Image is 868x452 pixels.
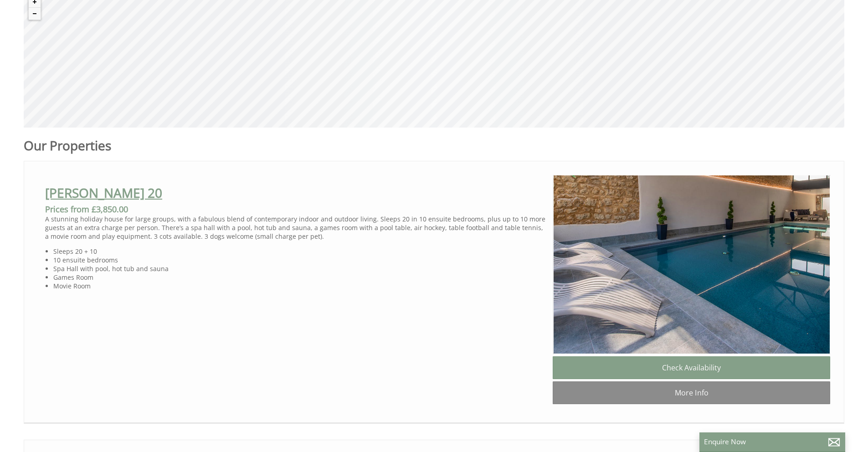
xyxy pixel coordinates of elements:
h1: Our Properties [24,137,557,154]
a: More Info [553,381,830,404]
li: 10 ensuite bedrooms [53,256,545,264]
li: Movie Room [53,282,545,290]
p: A stunning holiday house for large groups, with a fabulous blend of contemporary indoor and outdo... [45,215,545,241]
img: Churchill_20_somerset_sleeps20_spa1_pool_spa_bbq_family_celebration_.content.original.jpg [553,175,831,354]
h3: Prices from £3,850.00 [45,204,545,215]
li: Spa Hall with pool, hot tub and sauna [53,264,545,273]
a: [PERSON_NAME] 20 [45,184,162,201]
p: Enquire Now [704,437,841,447]
li: Sleeps 20 + 10 [53,247,545,256]
button: Zoom out [29,8,41,20]
li: Games Room [53,273,545,282]
a: Check Availability [553,356,830,379]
